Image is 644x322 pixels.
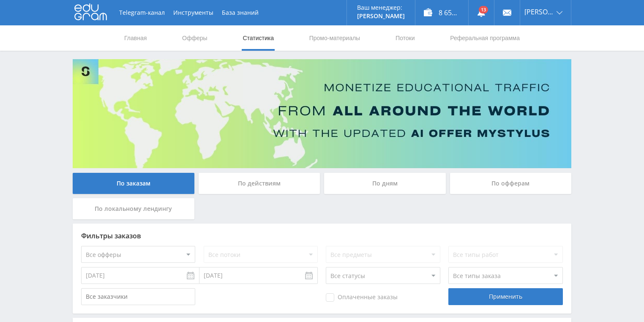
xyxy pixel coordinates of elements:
[395,25,416,51] a: Потоки
[308,25,361,51] a: Промо-материалы
[73,59,571,168] img: Banner
[123,25,147,51] a: Главная
[73,198,194,219] div: По локальному лендингу
[181,25,208,51] a: Офферы
[357,13,405,19] p: [PERSON_NAME]
[448,288,562,305] div: Применить
[81,288,195,305] input: Все заказчики
[324,173,446,194] div: По дням
[450,173,572,194] div: По офферам
[81,232,563,240] div: Фильтры заказов
[326,293,398,302] span: Оплаченные заказы
[242,25,275,51] a: Статистика
[199,173,320,194] div: По действиям
[449,25,521,51] a: Реферальная программа
[357,4,405,11] p: Ваш менеджер:
[73,173,194,194] div: По заказам
[524,8,554,15] span: [PERSON_NAME]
